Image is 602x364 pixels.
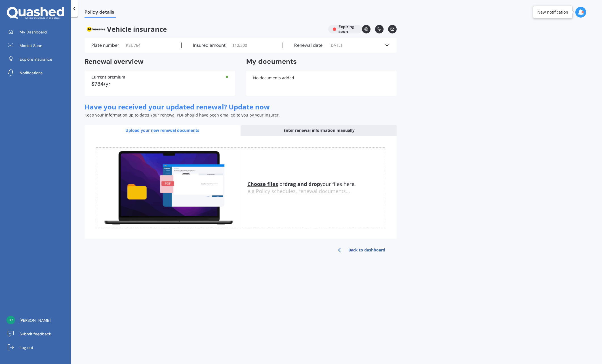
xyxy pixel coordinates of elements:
[4,67,71,79] a: Notifications
[294,43,323,48] label: Renewal date
[85,25,324,33] span: Vehicle insurance
[285,181,320,187] b: drag and drop
[241,125,397,136] div: Enter renewal information manually
[20,56,52,62] span: Explore insurance
[20,70,43,76] span: Notifications
[4,328,71,340] a: Submit feedback
[537,9,568,15] div: New notification
[329,43,342,48] span: [DATE]
[20,29,47,35] span: My Dashboard
[85,57,235,66] h2: Renewal overview
[4,40,71,51] a: Market Scan
[85,25,107,33] img: AA.webp
[246,57,297,66] h2: My documents
[247,181,356,187] span: or your files here.
[91,43,119,48] label: Plate number
[20,43,42,48] span: Market Scan
[96,148,241,227] img: upload.de96410c8ce839c3fdd5.gif
[247,188,385,194] div: e.g Policy schedules, renewal documents...
[246,71,397,96] div: No documents added
[232,43,247,48] span: $ 12,300
[85,112,280,118] span: Keep your information up to date! Your renewal PDF should have been emailed to you by your insurer.
[85,9,116,17] span: Policy details
[20,331,51,337] span: Submit feedback
[193,43,226,48] label: Insured amount
[91,81,228,86] div: $784/yr
[85,102,270,111] span: Have you received your updated renewal? Update now
[247,181,278,187] u: Choose files
[326,243,397,257] a: Back to dashboard
[91,75,228,79] div: Current premium
[4,315,71,326] a: [PERSON_NAME]
[4,26,71,38] a: My Dashboard
[7,316,15,324] img: 9bcf51881fa4cadd79b4beacb316cec0
[126,43,140,48] span: KSU764
[20,345,33,350] span: Log out
[4,54,71,65] a: Explore insurance
[20,318,50,323] span: [PERSON_NAME]
[85,125,240,136] div: Upload your new renewal documents
[4,342,71,353] a: Log out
